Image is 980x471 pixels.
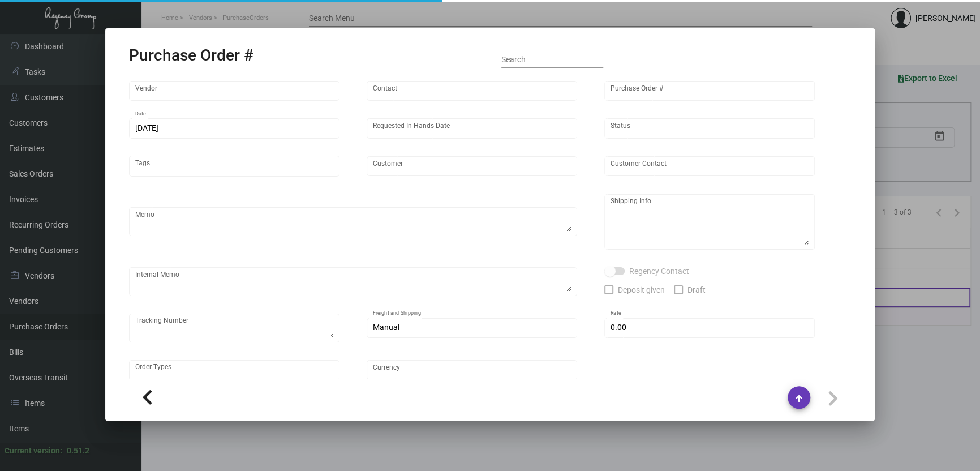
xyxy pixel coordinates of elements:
h2: Purchase Order # [129,46,253,65]
span: Deposit given [618,283,665,297]
div: Current version: [5,445,62,457]
div: 0.51.2 [67,445,89,457]
span: Regency Contact [629,264,689,278]
span: Draft [687,283,706,297]
span: Manual [373,323,399,332]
